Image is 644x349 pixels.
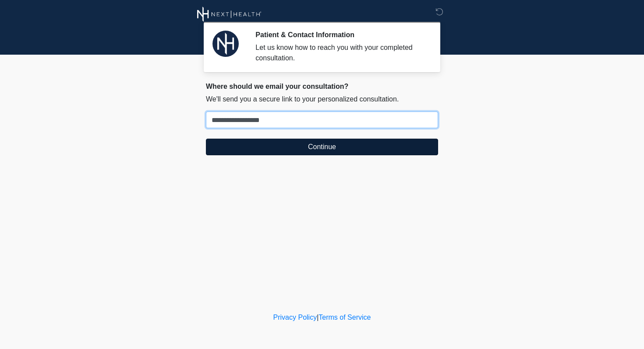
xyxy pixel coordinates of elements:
a: Privacy Policy [273,314,317,321]
a: | [317,314,318,321]
img: Next Health Wellness Logo [197,7,262,22]
button: Continue [206,139,438,155]
h2: Where should we email your consultation? [206,82,438,91]
img: Agent Avatar [212,31,239,57]
h2: Patient & Contact Information [255,31,425,39]
a: Terms of Service [318,314,371,321]
div: Let us know how to reach you with your completed consultation. [255,42,425,63]
p: We'll send you a secure link to your personalized consultation. [206,94,438,105]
